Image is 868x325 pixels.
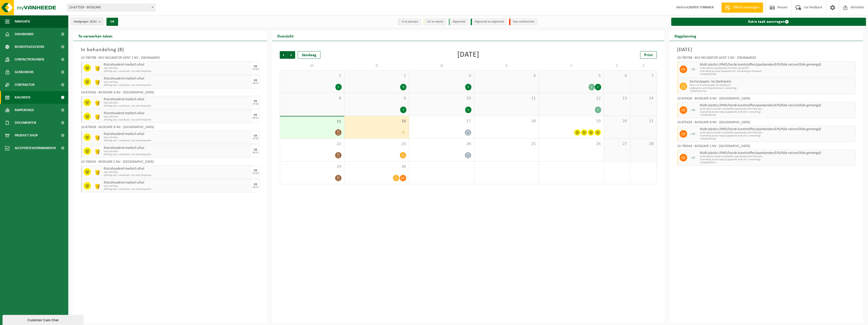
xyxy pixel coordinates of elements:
td: W [409,61,474,70]
span: Risicohoudend medisch afval [104,181,251,185]
span: Kalender [15,91,30,104]
span: T250001913714 [690,90,854,93]
span: Rapportage [15,104,34,116]
span: 30 [347,164,406,170]
span: 20 [606,118,627,124]
span: 8 [283,96,342,101]
div: 17/10 [252,137,258,140]
span: 15 [283,119,342,125]
span: Volgende [288,51,295,59]
span: Lediging op vaste frequentie (excl. verwerking) [690,87,854,90]
span: Afhaling (excl. voorrijkost) - op vaste frequentie [104,70,251,73]
div: 1 [589,84,595,90]
span: Afhaling (excl. voorrijkost) - op vaste frequentie [104,174,251,177]
span: 27 [606,141,627,147]
span: Multi plastics (PMD/harde kunststoffen/spanbanden/EPS/folie naturel/folie gemengd) [700,127,854,131]
span: Risicohoudend medisch afval [104,167,251,171]
span: Afhaling (excl. voorrijkost) - op vaste frequentie [104,118,251,121]
div: 14/11 [252,82,258,85]
div: 14/11 [252,151,258,154]
img: LP-SB-00050-HPE-22 [94,182,101,190]
span: Inzameling op aanvraag op geplande route (incl. verwerking) [700,111,854,114]
span: KGA Colli RMA [104,115,251,118]
span: Multi plastics (PMD/harde kunststoffen/spanbanden/EPS/folie naturel/folie gemengd) [700,151,854,155]
div: 2 [595,107,601,113]
span: Inzameling op aanvraag op geplande route (incl. verwerking) [700,134,854,137]
div: VR [254,65,257,68]
div: 14/11 [252,186,258,189]
span: 19 [541,118,601,124]
span: Risicohoudend medisch afval [104,97,251,101]
span: Gebruikers [15,66,34,78]
span: Risicohoudend medisch afval [104,111,251,115]
span: 10-877559 - BIOSCAPE [67,4,155,11]
span: T250002645427 [700,161,854,164]
span: Multi plastics (harde kunststoffen/spanbanden/EPS/folie natu [700,131,854,134]
span: Product Shop [15,129,38,142]
span: KGA Colli RMA [104,101,251,105]
img: LP-SB-00050-HPE-22 [94,78,101,86]
span: Afhaling (excl. voorrijkost) - op vaste frequentie [104,153,251,156]
div: VR [254,169,257,172]
img: LP-SK-00500-LPE-16 [690,154,697,161]
span: Risicohoudend medisch afval [104,77,251,81]
span: Offerte aanvragen [732,5,761,10]
div: VR [254,114,257,117]
span: Afhaling (excl. voorrijkost) - op vaste frequentie [104,188,251,191]
div: 10-789343 - BIOSCAPE C NV - [GEOGRAPHIC_DATA] [81,160,259,165]
li: Afgewerkt [449,18,468,25]
span: Contracten [15,78,34,91]
div: 1 [335,84,342,90]
span: Vestigingen [74,18,97,26]
button: Vestigingen(6/6) [71,18,103,25]
td: Z [604,61,630,70]
td: M [280,61,344,70]
li: Uit te voeren [423,18,446,25]
span: KGA Colli RMA [104,81,251,84]
span: 8 [119,47,122,52]
span: 16 [347,118,406,124]
span: 2 [347,73,406,79]
span: T250002645419 [700,114,854,117]
span: 6 [606,73,627,79]
span: Afhaling (excl. voorrijkost) - op vaste frequentie [104,84,251,87]
div: 1 [465,107,471,113]
count: (6/6) [90,20,97,23]
li: Non-conformiteit [509,18,537,25]
td: Z [630,61,657,70]
span: Risicohoudend medisch afval [104,132,251,136]
span: 9 [347,96,406,101]
span: 21 [633,118,654,124]
span: 18 [477,118,536,124]
span: Risicohoudend medisch afval [104,146,251,150]
span: 10 [412,96,471,101]
span: 12 [541,96,601,101]
span: T250001920508 [700,73,854,76]
span: Multi plastics (PMD/harde kunststoffen/spanbanden/EPS/folie naturel/folie gemengd) [700,63,854,67]
div: 5 [400,129,406,136]
li: In te plannen [398,18,421,25]
a: Offerte aanvragen [721,3,763,13]
td: D [474,61,539,70]
iframe: chat widget [3,314,84,325]
span: 28 [633,141,654,147]
div: 4 [400,84,406,90]
img: LP-SK-00500-LPE-16 [690,130,697,138]
span: Dashboard [15,28,34,40]
img: LP-SB-00050-HPE-22 [94,99,101,106]
div: 10-780788 - BIO INCUBATOR GENT 2 NV - ZWIJNAARDE [677,56,856,61]
div: [DATE] [457,51,479,59]
span: Risicohoudend medisch afval [104,63,251,67]
span: Karton/papier, los (bedrijven) [690,80,854,84]
span: T250002645420 [700,137,854,140]
span: 26 [541,141,601,147]
span: Inzameling op aanvraag op geplande route (incl. verwerking) [700,158,854,161]
div: VR [254,79,257,82]
span: 7 [633,73,654,79]
li: Afgewerkt en afgemeld [471,18,507,25]
td: D [344,61,409,70]
div: 1 [465,84,471,90]
span: KGA Colli RMA [104,171,251,174]
span: Documenten [15,116,36,129]
span: Acceptatievoorwaarden [15,142,56,154]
